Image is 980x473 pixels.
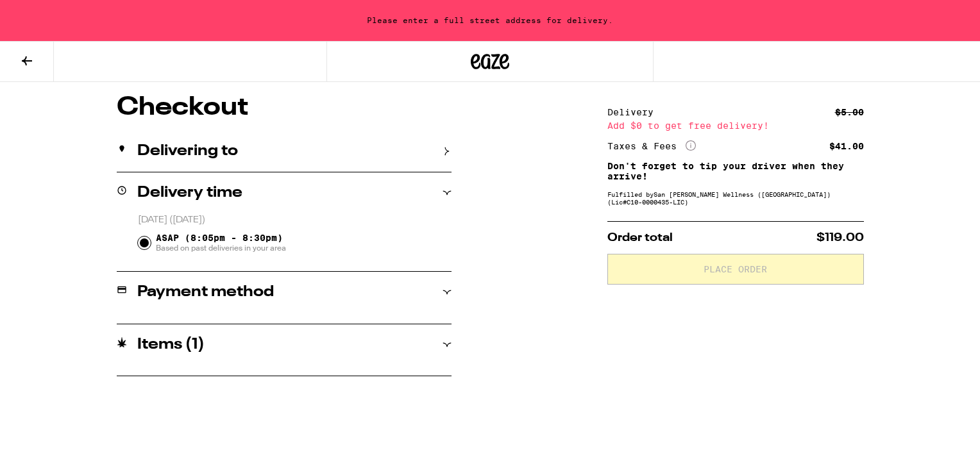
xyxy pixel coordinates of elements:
button: Place Order [607,254,864,285]
h2: Delivery time [137,185,242,201]
span: ASAP (8:05pm - 8:30pm) [156,233,286,253]
h2: Payment method [137,285,274,300]
div: Taxes & Fees [607,140,696,152]
div: Add $0 to get free delivery! [607,121,864,130]
span: Based on past deliveries in your area [156,243,286,253]
div: $41.00 [829,142,864,151]
h1: Checkout [117,95,452,120]
h2: Items ( 1 ) [137,337,205,353]
div: Fulfilled by San [PERSON_NAME] Wellness ([GEOGRAPHIC_DATA]) (Lic# C10-0000435-LIC ) [607,190,864,206]
span: Place Order [704,265,767,274]
span: Order total [607,232,673,244]
span: $119.00 [816,232,864,244]
p: [DATE] ([DATE]) [138,214,452,226]
h2: Delivering to [137,144,238,159]
div: Delivery [607,108,663,117]
p: Don't forget to tip your driver when they arrive! [607,161,864,181]
span: Hi. Need any help? [8,9,92,19]
div: $5.00 [835,108,864,117]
